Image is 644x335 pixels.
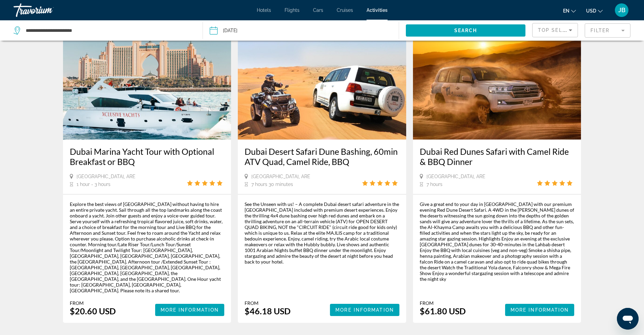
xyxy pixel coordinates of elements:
[367,7,388,13] a: Activities
[613,3,630,17] button: User Menu
[538,26,572,34] mat-select: Sort by
[335,307,394,313] span: More Information
[330,304,399,316] button: More Information
[505,304,575,316] button: More Information
[285,7,299,13] a: Flights
[427,182,442,187] span: 7 hours
[585,23,630,38] button: Filter
[313,7,323,13] a: Cars
[454,28,477,33] span: Search
[245,201,399,265] div: See the Unseen with us! – A complete Dubai desert safari adventure in the [GEOGRAPHIC_DATA] inclu...
[245,306,291,316] div: $46.18 USD
[406,24,525,37] button: Search
[70,146,225,167] a: Dubai Marina Yacht Tour with Optional Breakfast or BBQ
[70,306,116,316] div: $20.60 USD
[586,8,596,14] span: USD
[77,174,136,179] span: [GEOGRAPHIC_DATA], ARE
[413,31,581,140] img: 67.jpg
[210,20,399,41] button: Date: Sep 20, 2025
[420,146,575,167] a: Dubai Red Dunes Safari with Camel Ride & BBQ Dinner
[251,174,310,179] span: [GEOGRAPHIC_DATA], ARE
[238,31,406,140] img: 05.jpg
[63,31,231,140] img: 0a.jpg
[420,306,466,316] div: $61.80 USD
[563,6,576,16] button: Change language
[245,300,291,306] div: From
[538,27,577,33] span: Top Sellers
[337,7,353,13] a: Cruises
[563,8,569,14] span: en
[155,304,225,316] button: More Information
[251,182,293,187] span: 7 hours 30 minutes
[427,174,485,179] span: [GEOGRAPHIC_DATA], ARE
[617,308,639,330] iframe: Button to launch messaging window
[245,146,399,167] a: Dubai Desert Safari Dune Bashing, 60min ATV Quad, Camel Ride, BBQ
[70,300,116,306] div: From
[420,300,466,306] div: From
[161,307,219,313] span: More Information
[618,7,625,14] span: JB
[70,201,225,293] div: Explore the best views of [GEOGRAPHIC_DATA] without having to hire an entire private yacht. Sail ...
[77,182,110,187] span: 1 hour - 3 hours
[14,1,81,19] a: Travorium
[586,6,603,16] button: Change currency
[420,201,575,282] div: Give a great end to your day in [GEOGRAPHIC_DATA] with our premium evening Red Dune Desert Safari...
[511,307,569,313] span: More Information
[257,7,271,13] a: Hotels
